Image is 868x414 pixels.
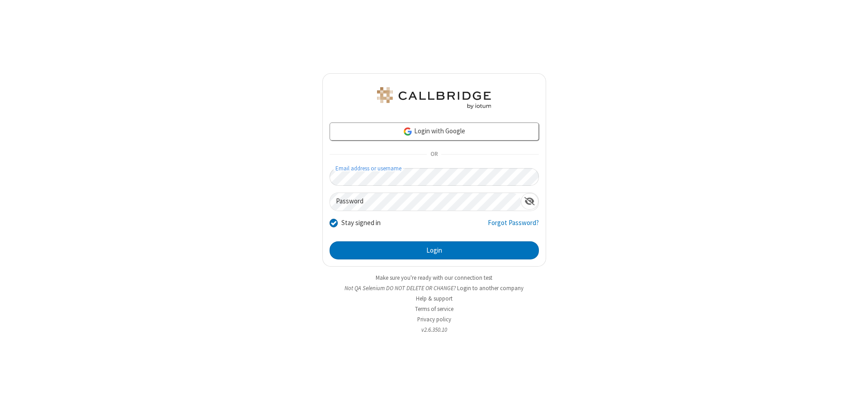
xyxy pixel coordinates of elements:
label: Stay signed in [341,218,381,228]
span: OR [427,148,441,161]
li: Not QA Selenium DO NOT DELETE OR CHANGE? [322,284,546,292]
a: Terms of service [415,305,453,313]
a: Make sure you're ready with our connection test [376,274,492,282]
a: Help & support [416,295,453,302]
a: Forgot Password? [488,218,539,235]
img: QA Selenium DO NOT DELETE OR CHANGE [375,87,493,109]
input: Email address or username [330,168,539,186]
button: Login to another company [457,284,524,292]
a: Privacy policy [417,315,451,323]
button: Login [330,241,539,259]
div: Show password [521,193,538,210]
input: Password [330,193,521,211]
img: google-icon.png [403,127,413,136]
a: Login with Google [330,122,539,141]
li: v2.6.350.10 [322,325,546,334]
